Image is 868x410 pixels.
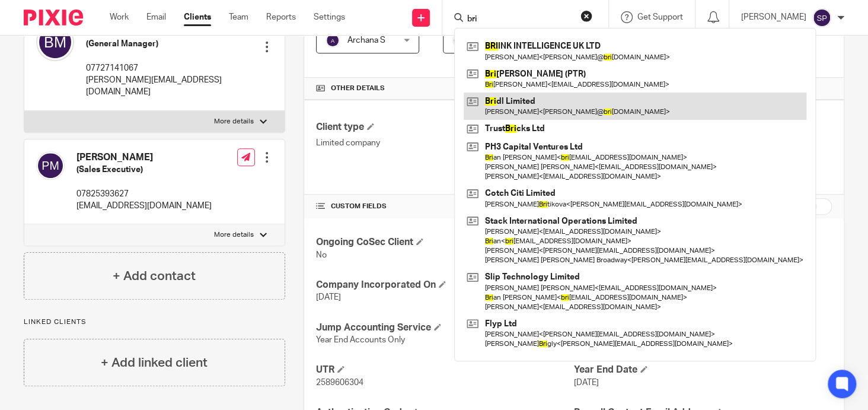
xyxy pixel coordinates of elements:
[452,33,467,47] img: Matt%20Circle.png
[86,38,243,50] h5: (General Manager)
[325,33,340,47] img: svg%3E
[812,8,831,27] img: svg%3E
[86,62,243,74] p: 07727141067
[316,336,405,344] span: Year End Accounts Only
[331,84,385,93] span: Other details
[316,364,574,376] h4: UTR
[36,23,74,61] img: svg%3E
[574,364,832,376] h4: Year End Date
[637,13,683,21] span: Get Support
[316,293,341,301] span: [DATE]
[741,11,806,23] p: [PERSON_NAME]
[76,151,212,164] h4: [PERSON_NAME]
[86,74,243,98] p: [PERSON_NAME][EMAIL_ADDRESS][DOMAIN_NAME]
[76,164,212,176] h5: (Sales Executive)
[266,11,296,23] a: Reports
[316,236,574,249] h4: Ongoing CoSec Client
[314,11,345,23] a: Settings
[24,9,83,26] img: Pixie
[316,251,327,259] span: No
[574,379,599,387] span: [DATE]
[580,10,592,22] button: Clear
[76,188,212,200] p: 07825393627
[24,317,285,327] p: Linked clients
[76,200,212,212] p: [EMAIL_ADDRESS][DOMAIN_NAME]
[316,279,574,291] h4: Company Incorporated On
[101,354,208,372] h4: + Add linked client
[316,322,574,334] h4: Jump Accounting Service
[214,117,254,126] p: More details
[214,230,254,240] p: More details
[316,202,574,211] h4: CUSTOM FIELDS
[316,121,574,134] h4: Client type
[347,36,385,45] span: Archana S
[113,267,196,285] h4: + Add contact
[184,11,211,23] a: Clients
[146,11,166,23] a: Email
[316,137,574,149] p: Limited company
[110,11,129,23] a: Work
[229,11,248,23] a: Team
[316,379,363,387] span: 2589606304
[36,151,65,180] img: svg%3E
[466,14,573,25] input: Search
